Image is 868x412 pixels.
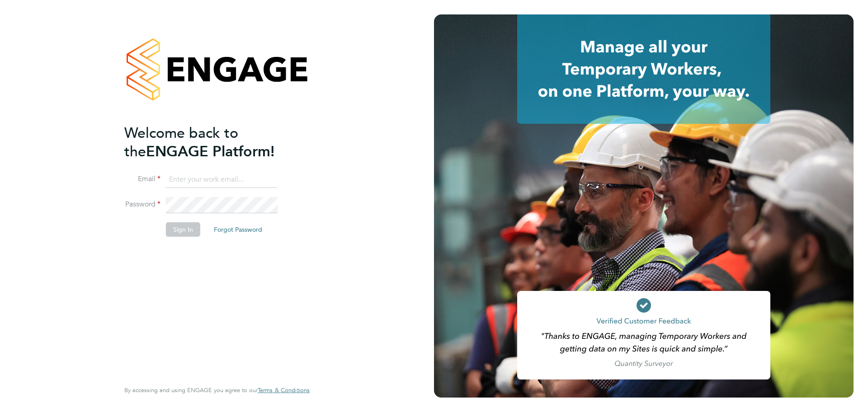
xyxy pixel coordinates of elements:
a: Terms & Conditions [258,387,310,394]
label: Email [124,174,160,184]
h2: ENGAGE Platform! [124,124,301,161]
label: Password [124,200,160,209]
input: Enter your work email... [166,172,278,188]
span: Terms & Conditions [258,386,310,394]
span: Welcome back to the [124,124,238,160]
span: By accessing and using ENGAGE you agree to our [124,386,310,394]
button: Forgot Password [207,222,269,237]
button: Sign In [166,222,200,237]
